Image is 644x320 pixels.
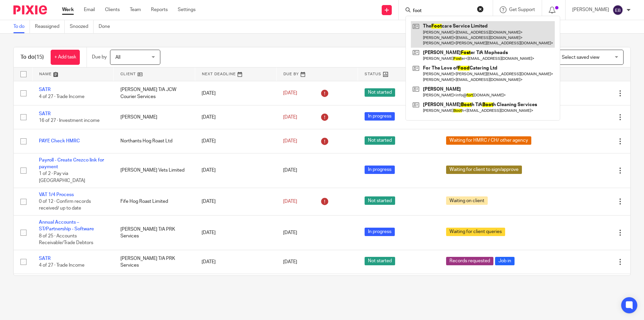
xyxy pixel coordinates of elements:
a: Snoozed [70,20,94,33]
span: Job in [495,257,515,265]
img: svg%3E [612,5,623,15]
a: VAT 1/4 Process [39,192,74,197]
button: Clear [477,6,484,12]
a: Clients [105,6,120,13]
span: [DATE] [283,91,297,95]
a: To do [13,20,30,33]
span: In progress [365,166,395,174]
a: SATR [39,87,51,92]
span: Not started [365,136,395,145]
span: 8 of 25 · Accounts Receivable/Trade Debtors [39,234,93,245]
img: Pixie [13,5,47,14]
span: Select saved view [562,55,599,60]
span: [DATE] [283,260,297,264]
span: Waiting on client [446,196,488,205]
span: 1 of 2 · Pay via [GEOGRAPHIC_DATA] [39,172,85,183]
span: Not started [365,88,395,97]
span: Get Support [509,7,535,12]
a: Reassigned [35,20,65,33]
td: [PERSON_NAME] T/A PRK Services [114,250,195,274]
span: All [115,55,120,60]
span: In progress [365,228,395,236]
td: [PERSON_NAME] Vets Limited [114,153,195,188]
span: 0 of 12 · Confirm records received/ up to date [39,199,91,211]
a: Done [99,20,115,33]
span: (15) [35,54,44,60]
input: Search [412,8,473,14]
span: 4 of 27 · Trade Income [39,263,85,268]
td: [DATE] [195,274,276,298]
span: Waiting for client queries [446,228,505,236]
td: [DATE] [195,188,276,215]
span: Waiting for client to sign/approve [446,166,522,174]
td: [PERSON_NAME] T/A JCW Courier Services [114,81,195,105]
td: [PERSON_NAME] [114,274,195,298]
span: In progress [365,112,395,121]
a: PAYE Check HMRC [39,139,80,143]
td: [PERSON_NAME] [114,105,195,129]
td: [DATE] [195,215,276,250]
span: 4 of 27 · Trade Income [39,94,85,99]
span: 16 of 27 · Investment income [39,118,100,123]
p: Due by [92,54,107,60]
td: Northants Hog Roast Ltd [114,129,195,153]
span: [DATE] [283,139,297,143]
h1: To do [20,54,44,61]
span: Waiting for HMRC / CH/ other agency [446,136,531,145]
td: [DATE] [195,129,276,153]
a: SATR [39,256,51,261]
a: Work [62,6,74,13]
a: Reports [151,6,168,13]
span: [DATE] [283,168,297,173]
p: [PERSON_NAME] [572,6,609,13]
span: Not started [365,196,395,205]
a: Team [130,6,141,13]
span: [DATE] [283,230,297,235]
td: [DATE] [195,153,276,188]
span: Records requested [446,257,493,265]
span: [DATE] [283,199,297,204]
td: Fife Hog Roast Limited [114,188,195,215]
a: SATR [39,111,51,116]
td: [DATE] [195,105,276,129]
a: Settings [178,6,196,13]
a: Email [84,6,95,13]
span: [DATE] [283,115,297,120]
td: [DATE] [195,250,276,274]
a: Payroll - Create Crezco link for payment [39,158,104,169]
td: [PERSON_NAME] T/A PRK Services [114,215,195,250]
span: Not started [365,257,395,265]
a: Annual Accounts – ST/Partnership - Software [39,220,94,231]
a: + Add task [51,50,80,65]
td: [DATE] [195,81,276,105]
